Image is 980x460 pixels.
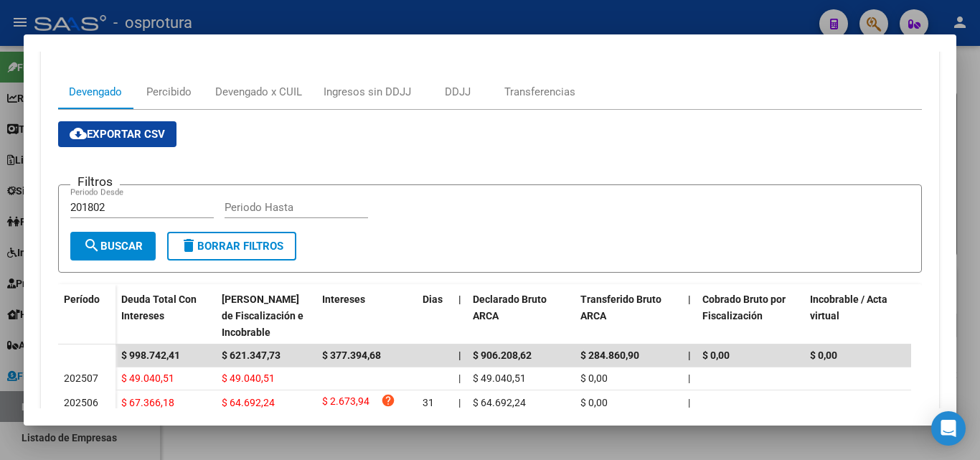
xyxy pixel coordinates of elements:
span: Incobrable / Acta virtual [810,294,887,321]
span: Borrar Filtros [180,240,283,253]
span: $ 377.394,68 [322,349,381,361]
span: 202507 [64,372,98,384]
div: DDJJ [445,84,471,100]
span: $ 64.692,24 [222,397,275,408]
span: $ 998.742,41 [121,349,180,361]
datatable-header-cell: Declarado Bruto ARCA [467,284,575,347]
datatable-header-cell: Intereses [316,284,417,347]
mat-icon: search [83,237,100,254]
div: Transferencias [504,84,575,100]
span: Cobrado Bruto por Fiscalización [702,294,786,321]
button: Borrar Filtros [167,232,296,260]
span: Período [64,294,100,305]
span: Intereses [322,294,365,305]
div: Devengado [69,84,122,100]
span: $ 0,00 [810,349,837,361]
span: $ 64.692,24 [473,397,526,408]
span: $ 0,00 [580,397,608,408]
div: Percibido [146,84,192,100]
span: Deuda Total Con Intereses [121,294,197,321]
span: $ 49.040,51 [473,372,526,384]
span: Exportar CSV [70,128,165,141]
button: Buscar [70,232,156,260]
datatable-header-cell: Transferido Bruto ARCA [575,284,682,347]
span: 202506 [64,397,98,408]
span: | [458,372,461,384]
datatable-header-cell: Dias [417,284,453,347]
span: Transferido Bruto ARCA [580,294,661,321]
span: $ 906.208,62 [473,349,532,361]
span: [PERSON_NAME] de Fiscalización e Incobrable [222,294,303,338]
div: Ingresos sin DDJJ [324,84,411,100]
i: help [381,393,395,408]
span: | [458,294,461,305]
span: | [688,372,690,384]
span: | [688,397,690,408]
span: $ 0,00 [702,349,730,361]
datatable-header-cell: Incobrable / Acta virtual [804,284,912,347]
span: $ 49.040,51 [121,372,174,384]
span: | [458,349,461,361]
mat-icon: cloud_download [70,125,87,142]
span: 31 [423,397,434,408]
datatable-header-cell: Deuda Total Con Intereses [116,284,216,347]
datatable-header-cell: | [682,284,697,347]
span: $ 49.040,51 [222,372,275,384]
span: $ 2.673,94 [322,393,369,413]
button: Exportar CSV [58,121,176,147]
datatable-header-cell: Período [58,284,116,344]
span: | [458,397,461,408]
span: $ 621.347,73 [222,349,281,361]
datatable-header-cell: Deuda Bruta Neto de Fiscalización e Incobrable [216,284,316,347]
span: | [688,294,691,305]
div: Devengado x CUIL [215,84,302,100]
span: $ 284.860,90 [580,349,639,361]
span: $ 0,00 [580,372,608,384]
span: $ 67.366,18 [121,397,174,408]
mat-icon: delete [180,237,197,254]
datatable-header-cell: Cobrado Bruto por Fiscalización [697,284,804,347]
span: Buscar [83,240,143,253]
datatable-header-cell: | [453,284,467,347]
span: Dias [423,294,443,305]
div: Open Intercom Messenger [931,411,966,446]
h3: Filtros [70,174,120,189]
span: Declarado Bruto ARCA [473,294,547,321]
span: | [688,349,691,361]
